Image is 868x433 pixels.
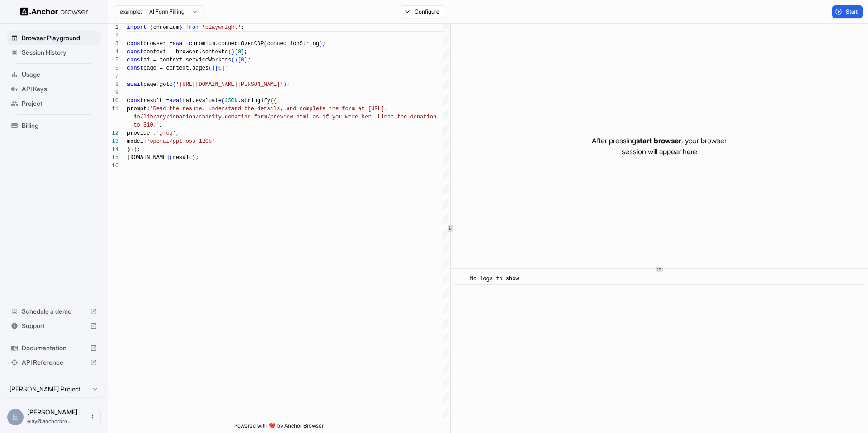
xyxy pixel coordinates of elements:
span: 'openai/gpt-oss-120b' [146,138,215,145]
div: Documentation [7,341,101,355]
span: ] [244,57,247,63]
span: , [176,130,179,136]
div: 2 [108,32,118,40]
div: 3 [108,40,118,48]
div: Session History [7,45,101,60]
span: ai = context.serviceWorkers [143,57,231,63]
button: Configure [401,5,444,18]
span: context = browser.contexts [143,49,228,55]
span: 0 [238,49,241,55]
div: 13 [108,137,118,146]
span: ai.evaluate [186,98,222,104]
span: ( [208,65,212,71]
span: const [127,57,143,63]
div: 1 [108,24,118,32]
span: { [274,98,277,104]
span: Powered with ❤️ by Anchor Browser [234,422,324,433]
span: const [127,65,143,71]
span: ​ [459,274,463,283]
span: 0 [241,57,244,63]
span: ; [287,81,290,88]
span: ) [231,49,234,55]
span: const [127,41,143,47]
span: ] [241,49,244,55]
span: ( [270,98,274,104]
span: Support [22,321,86,330]
span: elay@anchorbrowser.io [27,418,71,424]
span: Start [846,8,859,15]
span: prompt: [127,106,150,112]
div: API Keys [7,82,101,96]
div: Billing [7,118,101,133]
span: ) [283,81,287,88]
span: provider: [127,130,156,136]
span: chromium [153,24,179,31]
span: await [173,41,189,47]
span: ) [235,57,238,63]
div: 16 [108,162,118,170]
span: const [127,98,143,104]
span: ; [322,41,325,47]
div: 10 [108,97,118,105]
button: Open menu [85,409,101,425]
span: await [170,98,186,104]
div: Support [7,319,101,333]
span: ; [241,24,244,31]
span: Browser Playground [22,33,97,42]
span: } [127,146,130,153]
span: page.goto [143,81,173,88]
span: 'playwright' [202,24,241,31]
span: model: [127,138,146,145]
span: Usage [22,70,97,79]
span: connectionString [267,41,319,47]
div: 9 [108,89,118,97]
div: 6 [108,64,118,72]
span: [ [235,49,238,55]
span: Billing [22,121,97,130]
span: browser = [143,41,173,47]
span: result = [143,98,170,104]
span: chromium.connectOverCDP [189,41,264,47]
span: 'groq' [156,130,176,136]
span: Schedule a demo [22,307,86,316]
span: [DOMAIN_NAME] [127,155,170,161]
span: page = context.pages [143,65,208,71]
span: ; [225,65,228,71]
span: ) [130,146,133,153]
div: 15 [108,154,118,162]
span: Project [22,99,97,108]
span: ( [170,155,173,161]
span: 0 [218,65,222,71]
span: [ [215,65,218,71]
span: ] [222,65,225,71]
span: import [127,24,146,31]
img: Anchor Logo [20,7,88,16]
div: 14 [108,146,118,154]
span: ; [195,155,198,161]
span: Session History [22,48,97,57]
button: Start [832,5,863,18]
div: Project [7,96,101,111]
div: 12 [108,129,118,137]
span: to $10.' [133,122,160,128]
span: ( [264,41,267,47]
span: ) [133,146,137,153]
span: '[URL][DOMAIN_NAME][PERSON_NAME]' [176,81,283,88]
span: .stringify [238,98,270,104]
span: await [127,81,143,88]
div: API Reference [7,355,101,370]
span: { [150,24,153,31]
div: E [7,409,24,425]
span: No logs to show [470,276,519,282]
span: example: [120,8,142,15]
span: ) [212,65,215,71]
span: ) [192,155,195,161]
div: Schedule a demo [7,304,101,319]
span: ; [137,146,140,153]
span: io/library/donation/charity-donation-form/preview. [133,114,296,120]
div: 8 [108,80,118,89]
span: 'Read the resume, understand the details, and comp [150,106,312,112]
span: [ [238,57,241,63]
span: const [127,49,143,55]
span: Documentation [22,344,86,353]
